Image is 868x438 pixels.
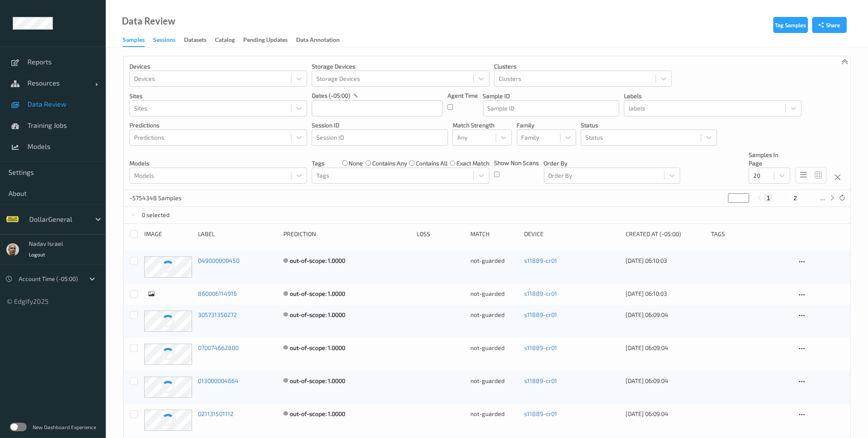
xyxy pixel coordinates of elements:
[184,34,215,46] a: Datasets
[581,121,717,129] p: Status
[198,290,237,297] a: 860006114916
[483,92,619,100] p: Sample ID
[812,17,847,33] button: Share
[142,211,170,219] p: 0 selected
[312,91,350,100] p: dates (-05:00)
[296,36,340,46] div: Data Annotation
[544,159,680,168] p: Order By
[494,159,539,167] p: Show Non Scans
[312,159,324,168] p: Tags
[290,289,346,298] div: out-of-scope: 1.0000
[122,17,175,25] div: Data Review
[524,377,557,384] a: s11889-cr01
[129,92,307,100] p: Sites
[517,121,576,129] p: Family
[456,159,489,168] label: exact match
[129,62,307,71] p: Devices
[524,344,557,351] a: s11889-cr01
[624,92,802,100] p: labels
[524,311,557,318] a: s11889-cr01
[123,34,153,47] a: Samples
[198,230,277,239] div: Label
[129,159,307,168] p: Models
[198,377,239,384] a: 013000004664
[153,34,184,46] a: Sessions
[494,62,672,71] p: Clusters
[153,36,176,46] div: Sessions
[416,159,448,168] label: contains all
[123,36,145,47] div: Samples
[470,377,518,385] div: not-guarded
[626,344,705,352] div: [DATE] 06:09:04
[773,17,808,33] button: Tag Samples
[129,194,193,202] p: ~5754348 Samples
[290,256,346,265] div: out-of-scope: 1.0000
[626,256,705,265] div: [DATE] 06:10:03
[296,34,348,46] a: Data Annotation
[283,230,411,239] div: Prediction
[290,377,346,385] div: out-of-scope: 1.0000
[711,230,791,239] div: Tags
[470,256,518,265] div: not-guarded
[417,230,464,239] div: Loss
[144,230,192,239] div: image
[453,121,512,129] p: Match Strength
[764,194,773,202] button: 1
[290,344,346,352] div: out-of-scope: 1.0000
[215,34,243,46] a: Catalog
[626,289,705,298] div: [DATE] 06:10:03
[372,159,407,168] label: contains any
[243,34,296,46] a: Pending Updates
[626,311,705,319] div: [DATE] 06:09:04
[470,289,518,298] div: not-guarded
[626,230,705,239] div: Created At (-05:00)
[129,121,307,129] p: Predictions
[198,410,233,417] a: 021131501112
[524,290,557,297] a: s11889-cr01
[349,159,363,168] label: none
[524,230,620,239] div: Device
[470,410,518,418] div: not-guarded
[184,36,206,46] div: Datasets
[215,36,235,46] div: Catalog
[626,410,705,418] div: [DATE] 06:09:04
[524,410,557,417] a: s11889-cr01
[470,311,518,319] div: not-guarded
[312,62,489,71] p: Storage Devices
[448,91,478,100] p: Agent Time
[470,344,518,352] div: not-guarded
[198,257,239,264] a: 049000000450
[791,194,799,202] button: 2
[626,377,705,385] div: [DATE] 06:09:04
[312,121,448,129] p: Session ID
[818,194,828,202] button: ...
[524,257,557,264] a: s11889-cr01
[198,311,237,318] a: 305731350272
[198,344,239,351] a: 070074662800
[290,410,346,418] div: out-of-scope: 1.0000
[243,36,288,46] div: Pending Updates
[290,311,346,319] div: out-of-scope: 1.0000
[470,230,518,239] div: Match
[749,151,790,168] p: Samples In Page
